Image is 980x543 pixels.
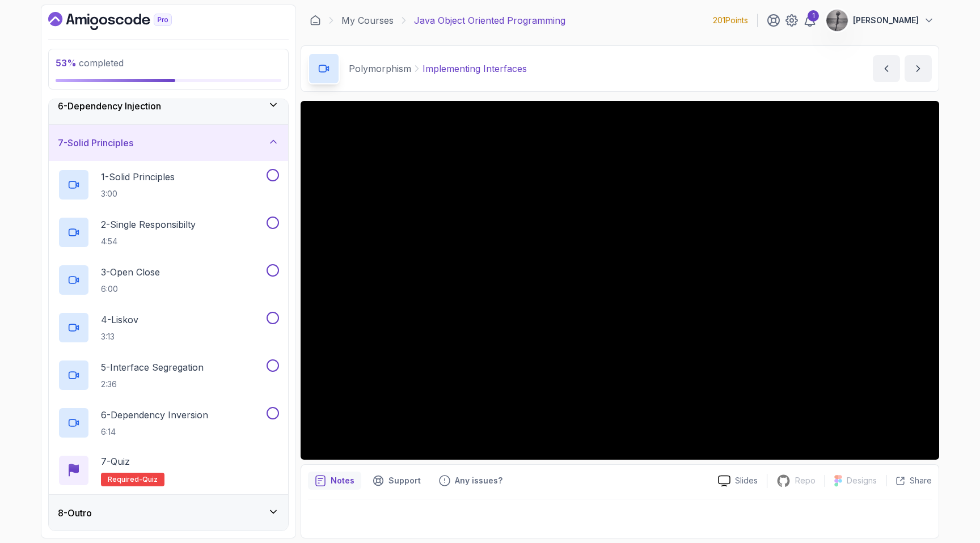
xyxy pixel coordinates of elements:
span: 53 % [56,57,77,69]
button: Support button [366,472,428,490]
p: Polymorphism [349,62,411,75]
button: 6-Dependency Injection [49,88,288,124]
button: previous content [873,55,900,82]
p: 3:13 [101,331,138,342]
h3: 6 - Dependency Injection [58,99,161,113]
button: Share [886,475,932,486]
img: user profile image [826,10,848,31]
button: 3-Open Close6:00 [58,264,279,296]
button: 1-Solid Principles3:00 [58,169,279,201]
p: [PERSON_NAME] [853,15,919,26]
p: 5 - Interface Segregation [101,360,204,374]
iframe: 4 - Implementing Interfaces [301,101,939,460]
p: Any issues? [455,475,502,486]
p: 7 - Quiz [101,455,130,468]
p: Share [910,475,932,486]
p: 6 - Dependency Inversion [101,408,208,422]
h3: 8 - Outro [58,506,92,520]
p: Slides [735,475,758,486]
p: 201 Points [713,15,748,26]
a: Slides [709,475,767,487]
p: 6:14 [101,426,208,438]
p: 4:54 [101,236,196,247]
h3: 7 - Solid Principles [58,136,133,150]
a: My Courses [341,14,394,27]
button: next content [905,55,932,82]
span: quiz [142,475,158,484]
button: notes button [308,472,361,490]
a: Dashboard [310,15,321,26]
button: 7-QuizRequired-quiz [58,455,279,486]
button: 8-Outro [49,495,288,531]
span: completed [56,57,124,69]
span: Required- [108,475,142,484]
p: Support [388,475,421,486]
button: 2-Single Responsibilty4:54 [58,217,279,248]
button: 5-Interface Segregation2:36 [58,359,279,391]
p: Notes [331,475,354,486]
p: Implementing Interfaces [423,62,527,75]
p: Repo [795,475,816,486]
p: 2 - Single Responsibilty [101,218,196,231]
button: Feedback button [432,472,509,490]
button: 6-Dependency Inversion6:14 [58,407,279,439]
a: 1 [803,14,817,27]
p: 1 - Solid Principles [101,170,175,184]
p: 6:00 [101,283,160,295]
a: Dashboard [48,12,198,30]
p: Java Object Oriented Programming [414,14,565,27]
button: 7-Solid Principles [49,125,288,161]
p: 4 - Liskov [101,313,138,326]
button: user profile image[PERSON_NAME] [826,9,935,32]
p: 2:36 [101,379,204,390]
p: Designs [847,475,877,486]
p: 3 - Open Close [101,265,160,279]
div: 1 [808,10,819,22]
button: 4-Liskov3:13 [58,312,279,343]
p: 3:00 [101,188,175,200]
